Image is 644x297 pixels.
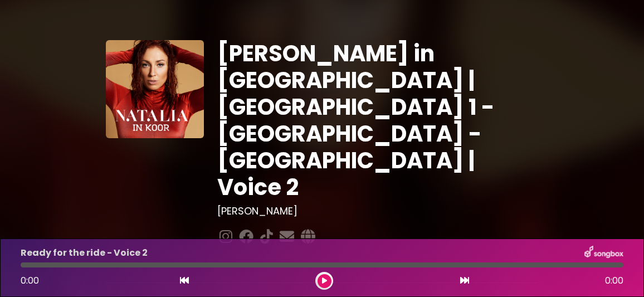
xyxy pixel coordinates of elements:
h1: [PERSON_NAME] in [GEOGRAPHIC_DATA] | [GEOGRAPHIC_DATA] 1 - [GEOGRAPHIC_DATA] - [GEOGRAPHIC_DATA] ... [217,40,538,201]
p: Ready for the ride - Voice 2 [21,246,148,260]
h3: [PERSON_NAME] [217,205,538,217]
span: 0:00 [21,274,39,287]
span: 0:00 [605,274,623,288]
img: YTVS25JmS9CLUqXqkEhs [106,40,204,138]
img: songbox-logo-white.png [584,246,623,260]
